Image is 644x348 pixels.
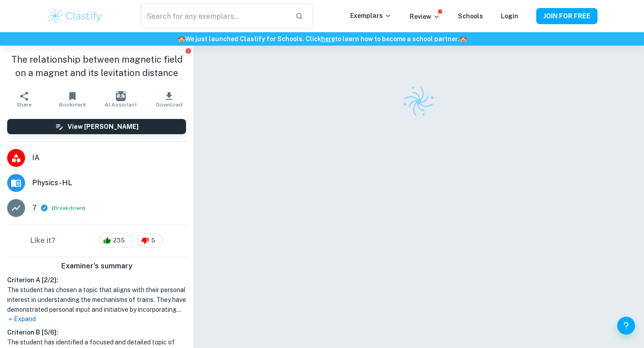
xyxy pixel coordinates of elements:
button: AI Assistant [97,87,145,112]
a: Schools [458,13,483,20]
span: Share [17,102,32,108]
span: AI Assistant [105,102,137,108]
span: 5 [146,236,160,245]
h6: Examiner's summary [4,261,190,272]
span: ( ) [52,204,85,212]
button: Report issue [185,47,191,54]
a: here [321,35,335,42]
span: 🏫 [178,35,185,42]
h6: Criterion B [ 5 / 6 ]: [7,327,186,337]
button: View [PERSON_NAME] [7,119,186,134]
h6: We just launched Clastify for Schools. Click to learn how to become a school partner. [2,34,642,44]
h6: Criterion A [ 2 / 2 ]: [7,275,186,285]
p: Exemplars [350,11,392,21]
input: Search for any exemplars... [140,4,288,29]
p: 7 [32,203,37,213]
h6: View [PERSON_NAME] [68,122,139,132]
img: Clastify logo [47,7,103,25]
img: AI Assistant [116,91,126,101]
p: Expand [7,314,186,324]
button: JOIN FOR FREE [536,8,597,24]
h6: Like it? [30,235,55,246]
span: IA [32,153,186,163]
div: 5 [137,233,163,248]
span: Download [156,102,182,108]
p: Review [410,12,440,21]
span: Physics - HL [32,178,186,188]
button: Help and Feedback [617,317,635,335]
span: 235 [108,236,130,245]
button: Bookmark [48,87,97,112]
span: 🏫 [459,35,467,42]
h1: The student has chosen a topic that aligns with their personal interest in understanding the mech... [7,285,186,314]
a: Login [501,13,518,20]
button: Breakdown [54,204,83,212]
img: Clastify logo [398,81,440,123]
div: 235 [99,233,132,248]
h1: The relationship between magnetic field on a magnet and its levitation distance [7,53,186,80]
span: Bookmark [59,102,86,108]
button: Download [145,87,193,112]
